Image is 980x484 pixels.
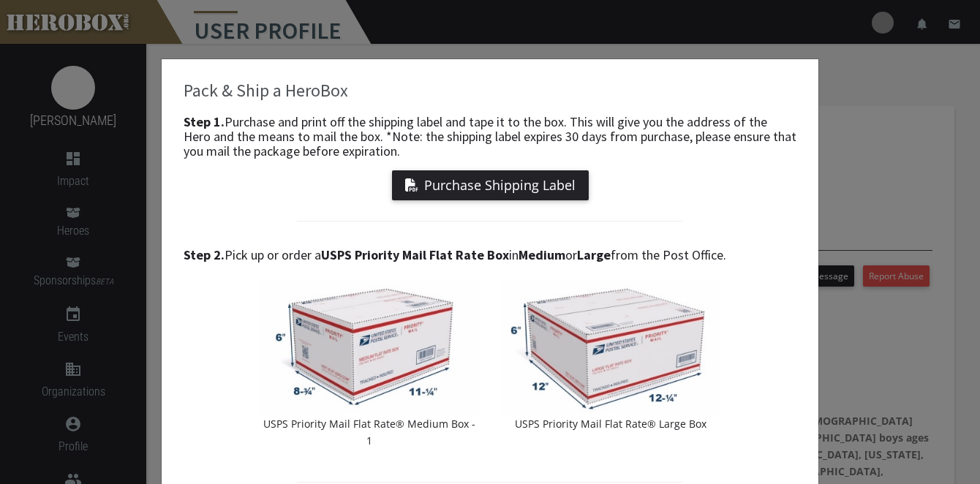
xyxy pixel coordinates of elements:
b: USPS Priority Mail Flat Rate Box [321,246,509,263]
h3: Pack & Ship a HeroBox [184,81,796,100]
img: USPS_MediumFlatRateBox1.jpeg [260,279,479,415]
button: Purchase Shipping Label [392,170,589,200]
b: Large [577,246,611,263]
a: USPS Priority Mail Flat Rate® Large Box [501,279,720,432]
b: Step 2. [184,246,225,263]
p: USPS Priority Mail Flat Rate® Large Box [501,415,720,432]
h4: Pick up or order a in or from the Post Office. [184,248,796,262]
p: USPS Priority Mail Flat Rate® Medium Box - 1 [260,415,479,449]
b: Medium [519,246,565,263]
a: USPS Priority Mail Flat Rate® Medium Box - 1 [260,279,479,449]
img: USPS_LargeFlatRateBox.jpeg [501,279,720,415]
b: Step 1. [184,113,225,130]
h4: Purchase and print off the shipping label and tape it to the box. This will give you the address ... [184,115,796,158]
